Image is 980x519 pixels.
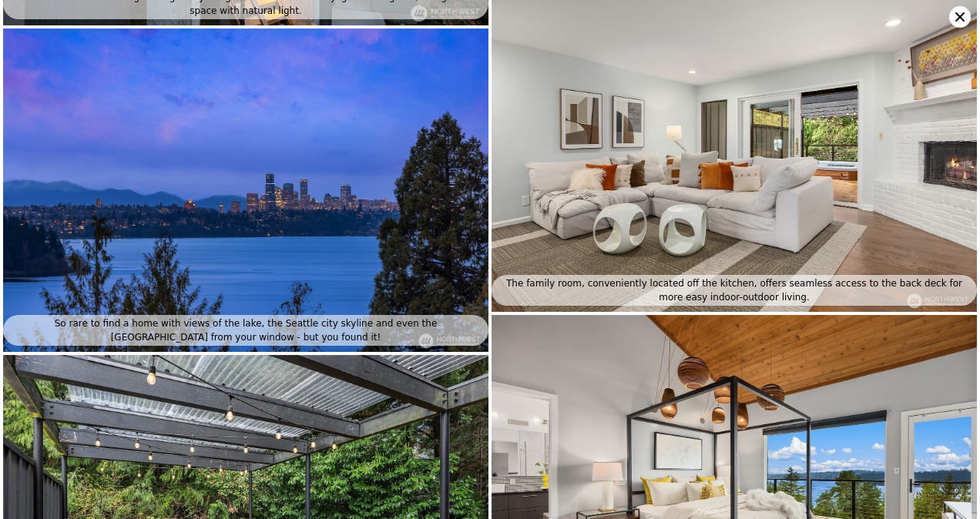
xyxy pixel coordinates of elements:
[3,28,488,352] img: So rare to find a home with views of the lake, the Seattle city skyline and even the Olympic Moun...
[3,315,488,346] div: So rare to find a home with views of the lake, the Seattle city skyline and even the [GEOGRAPHIC_...
[492,275,977,306] div: The family room, conveniently located off the kitchen, offers seamless access to the back deck fo...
